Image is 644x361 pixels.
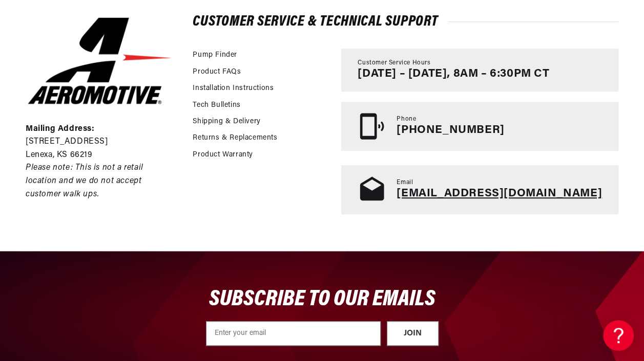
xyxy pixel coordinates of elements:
[193,66,241,78] a: Product FAQs
[26,125,95,133] strong: Mailing Address:
[26,149,174,162] p: Lenexa, KS 66219
[209,288,435,311] span: SUBSCRIBE TO OUR EMAILS
[397,188,602,199] a: [EMAIL_ADDRESS][DOMAIN_NAME]
[358,67,549,81] p: [DATE] – [DATE], 8AM – 6:30PM CT
[206,321,381,346] input: Enter your email
[193,116,260,127] a: Shipping & Delivery
[26,136,174,149] p: [STREET_ADDRESS]
[193,132,277,144] a: Returns & Replacements
[358,59,430,67] span: Customer Service Hours
[341,102,618,151] a: Phone [PHONE_NUMBER]
[397,124,504,137] p: [PHONE_NUMBER]
[397,178,413,187] span: Email
[193,100,240,111] a: Tech Bulletins
[193,83,274,94] a: Installation Instructions
[193,15,618,28] h2: Customer Service & Technical Support
[26,164,143,198] em: Please note: This is not a retail location and we do not accept customer walk ups.
[193,149,253,161] a: Product Warranty
[193,50,237,61] a: Pump Finder
[387,321,439,346] button: JOIN
[397,115,416,124] span: Phone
